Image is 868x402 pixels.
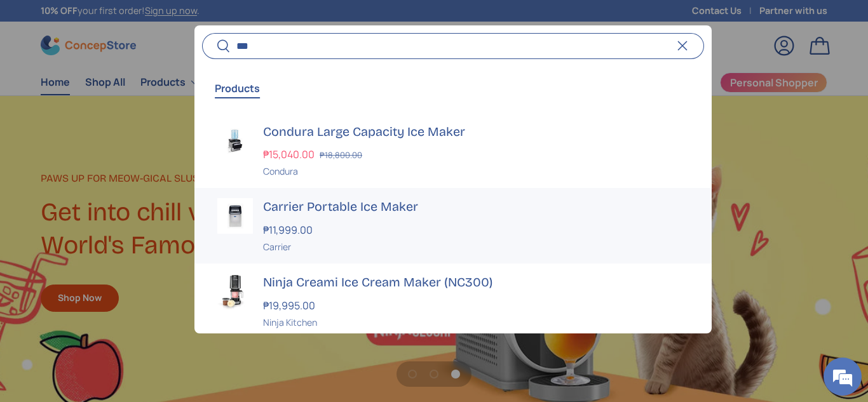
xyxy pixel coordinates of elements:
div: Minimize live chat window [208,6,239,37]
textarea: Type your message and hit 'Enter' [6,267,242,312]
a: carrier-ice-maker-full-view-concepstore Carrier Portable Ice Maker ₱11,999.00 Carrier [194,188,712,264]
div: Chat with us now [66,71,214,88]
strong: ₱15,040.00 [263,147,318,161]
a: Ninja Creami Ice Cream Maker (NC300) ₱19,995.00 Ninja Kitchen [194,264,712,339]
div: Condura [263,164,689,178]
s: ₱18,800.00 [320,149,362,161]
div: Carrier [263,240,689,253]
div: Ninja Kitchen [263,316,689,329]
a: Condura Large Capacity Ice Maker ₱15,040.00 ₱18,800.00 Condura [194,113,712,189]
h3: Carrier Portable Ice Maker [263,198,689,216]
strong: ₱19,995.00 [263,298,318,312]
img: carrier-ice-maker-full-view-concepstore [217,198,253,234]
h3: Condura Large Capacity Ice Maker [263,123,689,141]
span: We're online! [74,120,175,248]
h3: Ninja Creami Ice Cream Maker (NC300) [263,274,689,291]
button: Products [215,74,260,103]
strong: ₱11,999.00 [263,223,316,237]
